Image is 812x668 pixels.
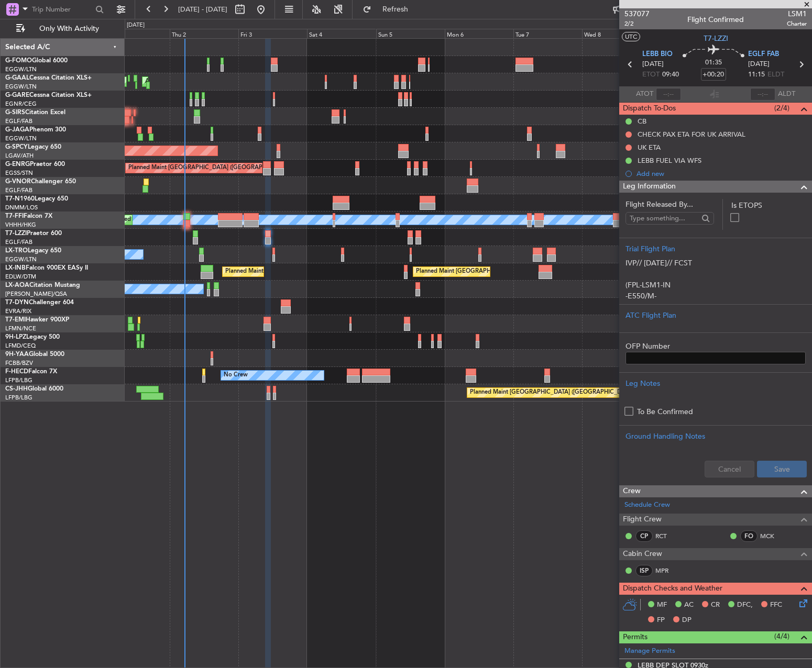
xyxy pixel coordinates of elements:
[5,334,26,340] span: 9H-LPZ
[638,130,745,139] div: CHECK PAX ETA FOR UK ARRIVAL
[5,144,61,150] a: G-SPCYLegacy 650
[655,566,679,575] a: MPR
[5,376,32,384] a: LFPB/LBG
[5,204,38,211] a: DNMM/LOS
[623,583,722,595] span: Dispatch Checks and Weather
[636,89,653,99] span: ATOT
[774,631,789,642] span: (4/4)
[626,243,806,254] div: Trial Flight Plan
[5,386,28,392] span: CS-JHH
[238,29,307,38] div: Fri 3
[170,29,238,38] div: Thu 2
[760,531,784,541] a: MCK
[774,103,789,114] span: (2/4)
[5,394,32,402] a: LFPB/LBG
[704,33,728,44] span: T7-LZZI
[12,20,114,37] button: Only With Activity
[623,485,641,497] span: Crew
[225,264,325,280] div: Planned Maint [GEOGRAPHIC_DATA]
[787,8,807,19] span: LSM1
[623,514,662,526] span: Flight Crew
[5,186,32,194] a: EGLF/FAB
[740,530,758,542] div: FO
[5,179,76,185] a: G-VNORChallenger 650
[642,59,664,70] span: [DATE]
[748,49,779,60] span: EGLF FAB
[374,6,418,13] span: Refresh
[5,221,36,229] a: VHHH/HKG
[5,248,28,254] span: LX-TRO
[635,565,653,576] div: ISP
[5,65,37,73] a: EGGW/LTN
[376,29,445,38] div: Sun 5
[5,317,69,323] a: T7-EMIHawker 900XP
[657,615,665,626] span: FP
[655,531,679,541] a: RCT
[705,58,722,68] span: 01:35
[5,265,88,271] a: LX-INBFalcon 900EX EASy II
[630,210,698,226] input: Type something...
[748,70,765,80] span: 11:15
[637,406,693,417] label: To Be Confirmed
[626,310,806,321] div: ATC Flight Plan
[5,282,29,288] span: LX-AOA
[656,88,681,101] input: --:--
[5,248,61,254] a: LX-TROLegacy 650
[5,230,62,237] a: T7-LZZIPraetor 600
[513,29,582,38] div: Tue 7
[624,500,670,510] a: Schedule Crew
[5,75,29,81] span: G-GAAL
[626,258,806,269] p: IVP// [DATE]// FCST
[5,299,29,306] span: T7-DYN
[5,92,92,98] a: G-GARECessna Citation XLS+
[731,200,806,211] label: Is ETOPS
[626,280,806,291] p: (FPL-LSM1-IN
[737,600,753,610] span: DFC,
[101,29,170,38] div: Wed 1
[5,307,31,315] a: EVRA/RIX
[5,92,29,98] span: G-GARE
[5,359,33,367] a: FCBB/BZV
[638,156,701,165] div: LEBB FUEL VIA WFS
[5,179,31,185] span: G-VNOR
[5,325,36,332] a: LFMN/NCE
[767,70,784,80] span: ELDT
[623,181,676,193] span: Leg Information
[5,117,32,125] a: EGLF/FAB
[624,19,650,28] span: 2/2
[5,109,65,116] a: G-SIRSCitation Excel
[5,230,27,237] span: T7-LZZI
[5,317,26,323] span: T7-EMI
[626,431,806,442] div: Ground Handling Notes
[5,196,68,202] a: T7-N1960Legacy 650
[5,83,37,91] a: EGGW/LTN
[5,273,36,281] a: EDLW/DTM
[5,100,37,108] a: EGNR/CEG
[5,127,29,133] span: G-JAGA
[684,600,694,610] span: AC
[127,21,145,30] div: [DATE]
[5,255,37,263] a: EGGW/LTN
[445,29,513,38] div: Mon 6
[5,290,67,298] a: [PERSON_NAME]/QSA
[5,161,65,168] a: G-ENRGPraetor 600
[307,29,376,38] div: Sat 4
[5,265,26,271] span: LX-INB
[470,385,635,400] div: Planned Maint [GEOGRAPHIC_DATA] ([GEOGRAPHIC_DATA])
[5,144,28,150] span: G-SPCY
[5,334,60,340] a: 9H-LPZLegacy 500
[145,74,206,90] div: AOG Maint Dusseldorf
[642,70,660,80] span: ETOT
[5,213,24,219] span: T7-FFI
[622,32,640,41] button: UTC
[623,548,662,560] span: Cabin Crew
[662,70,679,80] span: 09:40
[5,369,28,375] span: F-HECD
[416,264,581,280] div: Planned Maint [GEOGRAPHIC_DATA] ([GEOGRAPHIC_DATA])
[770,600,782,610] span: FFC
[5,213,52,219] a: T7-FFIFalcon 7X
[5,58,32,64] span: G-FOMO
[5,127,66,133] a: G-JAGAPhenom 300
[5,135,37,142] a: EGGW/LTN
[623,103,676,115] span: Dispatch To-Dos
